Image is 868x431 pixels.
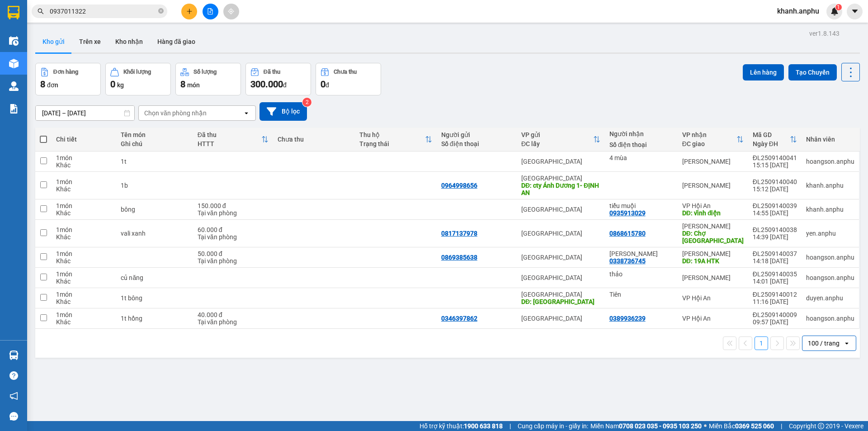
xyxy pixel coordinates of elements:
[835,4,842,10] sup: 1
[121,230,188,237] div: vali xanh
[609,291,673,298] div: Tiên
[56,311,112,318] div: 1 món
[56,270,112,278] div: 1 món
[9,104,19,114] img: solution-icon
[847,4,863,19] button: caret-down
[788,64,837,81] button: Tạo Chuyến
[521,175,600,182] div: [GEOGRAPHIC_DATA]
[806,315,854,322] div: hoangson.anphu
[35,63,101,95] button: Đơn hàng8đơn
[682,294,744,302] div: VP Hội An
[56,154,112,161] div: 1 món
[283,81,287,89] span: đ
[521,140,593,147] div: ĐC lấy
[121,140,188,147] div: Ghi chú
[609,250,673,257] div: Huyền Phương
[243,109,250,117] svg: open
[56,136,112,143] div: Chi tiết
[121,315,188,322] div: 1t hồng
[117,81,124,89] span: kg
[808,339,840,348] div: 100 / trang
[843,340,850,347] svg: open
[521,298,600,305] div: DĐ: Thành Đông
[753,185,797,193] div: 15:12 [DATE]
[609,209,646,217] div: 0935913029
[36,106,134,120] input: Select a date range.
[187,81,200,89] span: món
[753,178,797,185] div: ĐL2509140040
[806,136,854,143] div: Nhân viên
[121,274,188,281] div: củ năng
[56,318,112,326] div: Khác
[609,230,646,237] div: 0868615780
[609,270,673,278] div: thảo
[781,421,782,431] span: |
[518,421,588,431] span: Cung cấp máy in - giấy in:
[198,209,269,217] div: Tại văn phòng
[203,4,218,19] button: file-add
[198,131,261,138] div: Đã thu
[198,318,269,326] div: Tại văn phòng
[198,257,269,265] div: Tại văn phòng
[198,233,269,241] div: Tại văn phòng
[851,7,859,15] span: caret-down
[609,315,646,322] div: 0389936239
[735,422,774,430] strong: 0369 525 060
[753,131,790,138] div: Mã GD
[464,422,503,430] strong: 1900 633 818
[753,140,790,147] div: Ngày ĐH
[682,209,744,217] div: DĐ: vĩnh điện
[682,274,744,281] div: [PERSON_NAME]
[56,209,112,217] div: Khác
[521,274,600,281] div: [GEOGRAPHIC_DATA]
[193,69,217,75] div: Số lượng
[56,298,112,305] div: Khác
[9,350,19,360] img: warehouse-icon
[420,421,503,431] span: Hỗ trợ kỹ thuật:
[441,254,477,261] div: 0869385638
[121,131,188,138] div: Tên món
[121,182,188,189] div: 1b
[9,36,19,46] img: warehouse-icon
[509,421,511,431] span: |
[682,182,744,189] div: [PERSON_NAME]
[709,421,774,431] span: Miền Bắc
[753,311,797,318] div: ĐL2509140009
[818,423,824,429] span: copyright
[302,98,311,107] sup: 2
[806,254,854,261] div: hoangson.anphu
[56,278,112,285] div: Khác
[121,206,188,213] div: bông
[682,202,744,209] div: VP Hội An
[40,79,45,90] span: 8
[110,79,115,90] span: 0
[753,270,797,278] div: ĐL2509140035
[9,81,19,91] img: warehouse-icon
[521,315,600,322] div: [GEOGRAPHIC_DATA]
[441,131,512,138] div: Người gửi
[753,233,797,241] div: 14:39 [DATE]
[56,250,112,257] div: 1 món
[609,141,673,148] div: Số điện thoại
[770,5,826,17] span: khanh.anphu
[181,4,197,19] button: plus
[753,278,797,285] div: 14:01 [DATE]
[682,223,744,230] div: [PERSON_NAME]
[753,154,797,161] div: ĐL2509140041
[56,202,112,209] div: 1 món
[521,158,600,165] div: [GEOGRAPHIC_DATA]
[806,182,854,189] div: khanh.anphu
[704,424,707,428] span: ⚪️
[56,233,112,241] div: Khác
[609,130,673,137] div: Người nhận
[609,202,673,209] div: tiểu muội
[830,7,839,15] img: icon-new-feature
[441,140,512,147] div: Số điện thoại
[809,28,840,38] div: ver 1.8.143
[678,128,748,152] th: Toggle SortBy
[158,7,164,16] span: close-circle
[441,182,477,189] div: 0964998656
[590,421,702,431] span: Miền Nam
[609,154,673,161] div: 4 mùa
[250,79,283,90] span: 300.000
